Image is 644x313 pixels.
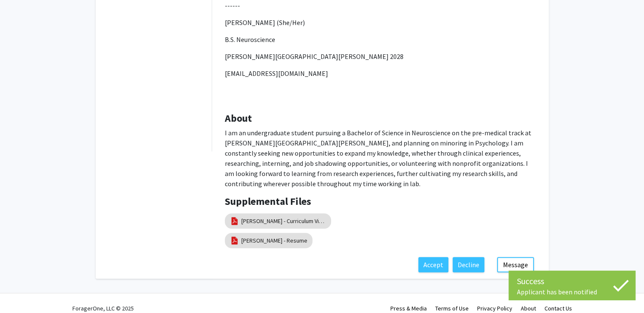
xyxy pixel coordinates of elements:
[453,257,484,272] button: Decline
[225,0,536,11] p: ------
[477,305,512,312] a: Privacy Policy
[544,305,572,312] a: Contact Us
[225,196,536,208] h4: Supplemental Files
[390,305,427,312] a: Press & Media
[517,288,627,296] div: Applicant has been notified
[241,236,307,245] a: [PERSON_NAME] - Resume
[230,236,239,245] img: pdf_icon.png
[241,217,326,226] a: [PERSON_NAME] - Curriculum Vitae (CV)
[225,34,536,45] p: B.S. Neuroscience
[225,17,536,28] p: [PERSON_NAME] (She/Her)
[497,257,534,272] button: Message
[6,275,36,307] iframe: Chat
[225,112,252,125] b: About
[225,68,536,78] p: [EMAIL_ADDRESS][DOMAIN_NAME]
[225,128,536,189] p: I am an undergraduate student pursuing a Bachelor of Science in Neuroscience on the pre-medical t...
[435,305,469,312] a: Terms of Use
[230,216,239,226] img: pdf_icon.png
[521,305,536,312] a: About
[517,275,627,288] div: Success
[418,257,448,272] button: Accept
[225,51,536,61] p: [PERSON_NAME][GEOGRAPHIC_DATA][PERSON_NAME] 2028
